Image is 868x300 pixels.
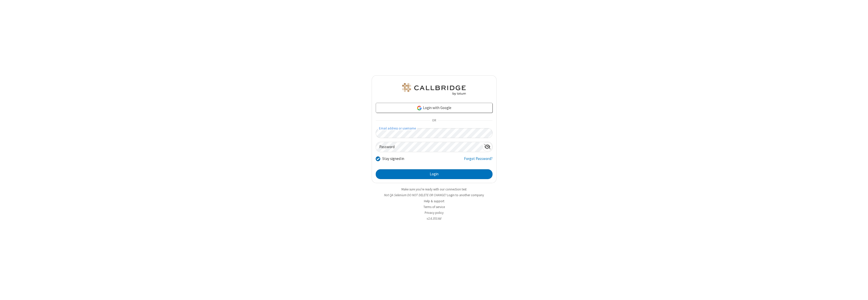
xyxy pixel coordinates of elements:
label: Stay signed in [382,156,404,162]
span: OR [430,117,438,124]
li: v2.6.353.6d [372,216,497,221]
a: Privacy policy [425,211,444,215]
li: Not QA Selenium DO NOT DELETE OR CHANGE? [372,193,497,197]
img: google-icon.png [417,105,422,111]
input: Password [376,142,482,152]
div: Show password [482,142,492,151]
a: Terms of service [423,205,445,209]
img: QA Selenium DO NOT DELETE OR CHANGE [401,83,467,95]
button: Login to another company [447,193,484,197]
a: Help & support [424,199,444,203]
button: Login [376,169,493,179]
a: Make sure you're ready with our connection test [401,187,467,191]
a: Login with Google [376,103,493,113]
input: Email address or username [376,128,493,138]
a: Forgot Password? [464,156,493,165]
